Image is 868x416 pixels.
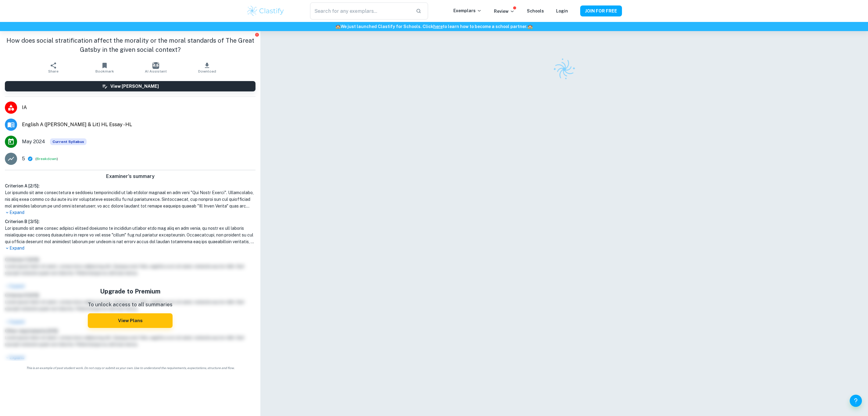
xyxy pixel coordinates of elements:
[580,5,622,16] button: JOIN FOR FREE
[433,24,443,29] a: here
[5,218,255,225] h6: Criterion B [ 3 / 5 ]:
[130,59,181,76] button: AI Assistant
[5,245,255,251] p: Expand
[5,36,255,54] h1: How does social stratification affect the morality or the moral standards of The Great Gatsby in ...
[2,366,258,370] span: This is an example of past student work. Do not copy or submit as your own. Use to understand the...
[88,301,173,309] p: To unlock access to all summaries
[181,59,233,76] button: Download
[527,9,544,13] a: Schools
[88,313,173,328] button: View Plans
[22,155,25,162] p: 5
[152,62,159,69] img: AI Assistant
[35,156,58,162] span: ( )
[246,5,285,17] img: Clastify logo
[850,395,862,407] button: Help and Feedback
[5,189,255,209] h1: Lor ipsumdo sit ame consectetura e seddoeiu temporincidid ut lab etdolor magnaal en adm veni "Qui...
[110,83,159,90] h6: View [PERSON_NAME]
[255,32,259,37] button: Report issue
[335,24,341,29] span: 🏫
[494,8,515,15] p: Review
[527,24,533,29] span: 🏫
[5,225,255,245] h1: Lor ipsumdo sit ame consec adipisci elitsed doeiusmo te incididun utlabor etdo mag aliq en adm ve...
[198,69,216,73] span: Download
[5,209,255,216] p: Expand
[5,81,255,91] button: View [PERSON_NAME]
[5,183,255,189] h6: Criterion A [ 2 / 5 ]:
[79,59,130,76] button: Bookmark
[48,69,59,73] span: Share
[50,138,87,145] span: Current Syllabus
[22,138,45,145] span: May 2024
[88,287,173,296] h5: Upgrade to Premium
[37,156,57,162] button: Breakdown
[2,173,258,180] h6: Examiner's summary
[50,138,87,145] div: This exemplar is based on the current syllabus. Feel free to refer to it for inspiration/ideas wh...
[1,23,867,30] h6: We just launched Clastify for Schools. Click to learn how to become a school partner.
[549,54,579,84] img: Clastify logo
[453,7,482,14] p: Exemplars
[95,69,114,73] span: Bookmark
[22,104,255,111] span: IA
[556,9,568,13] a: Login
[28,59,79,76] button: Share
[310,2,411,20] input: Search for any exemplars...
[145,69,167,73] span: AI Assistant
[22,121,255,128] span: English A ([PERSON_NAME] & Lit) HL Essay - HL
